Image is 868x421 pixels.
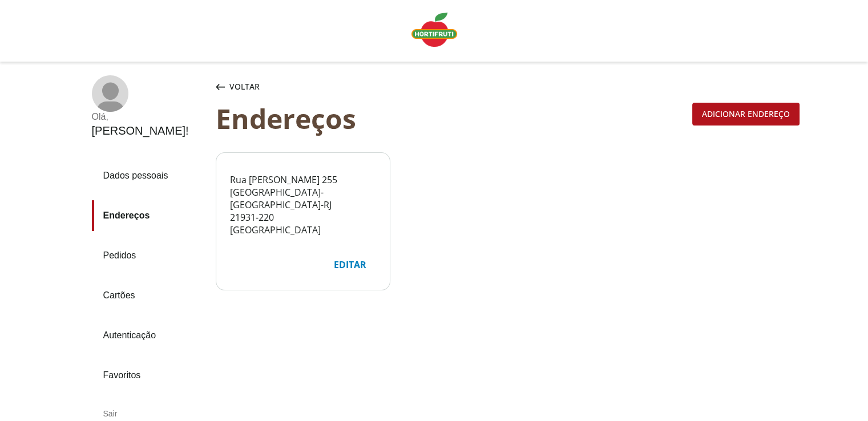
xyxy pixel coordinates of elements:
a: Pedidos [92,240,207,271]
button: Voltar [213,75,262,98]
span: [GEOGRAPHIC_DATA] [230,199,321,211]
div: Adicionar endereço [693,103,799,125]
a: Cartões [92,280,207,311]
span: [GEOGRAPHIC_DATA] [230,186,321,199]
div: Endereços [216,103,688,134]
span: 255 [322,173,337,186]
span: Voltar [229,81,260,92]
div: Editar [325,254,376,276]
span: - [321,199,324,211]
div: [PERSON_NAME] ! [92,124,189,137]
button: Editar [324,253,376,276]
a: Adicionar endereço [692,107,800,119]
a: Favoritos [92,360,207,391]
div: Olá , [92,112,189,122]
span: Rua [PERSON_NAME] [230,173,320,186]
a: Autenticação [92,320,207,351]
span: 21931-220 [230,211,274,224]
span: - [321,186,324,199]
a: Dados pessoais [92,160,207,191]
a: Logo [407,8,462,54]
span: RJ [324,199,332,211]
span: [GEOGRAPHIC_DATA] [230,224,321,236]
img: Logo [411,13,457,47]
button: Adicionar endereço [692,103,800,126]
a: Endereços [92,200,207,231]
